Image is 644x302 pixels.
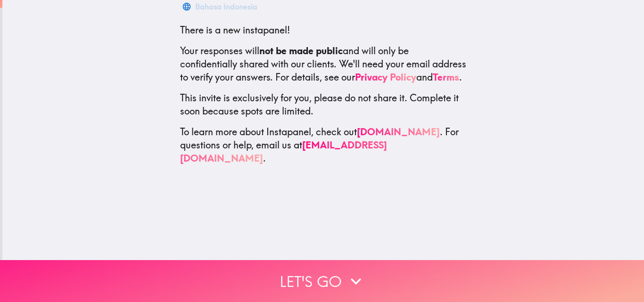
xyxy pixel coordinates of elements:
a: [DOMAIN_NAME] [357,126,440,138]
p: This invite is exclusively for you, please do not share it. Complete it soon because spots are li... [180,91,467,118]
span: There is a new instapanel! [180,24,290,36]
a: [EMAIL_ADDRESS][DOMAIN_NAME] [180,139,387,164]
b: not be made public [259,45,343,57]
p: To learn more about Instapanel, check out . For questions or help, email us at . [180,125,467,165]
a: Privacy Policy [355,71,416,83]
p: Your responses will and will only be confidentially shared with our clients. We'll need your emai... [180,44,467,84]
a: Terms [433,71,459,83]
